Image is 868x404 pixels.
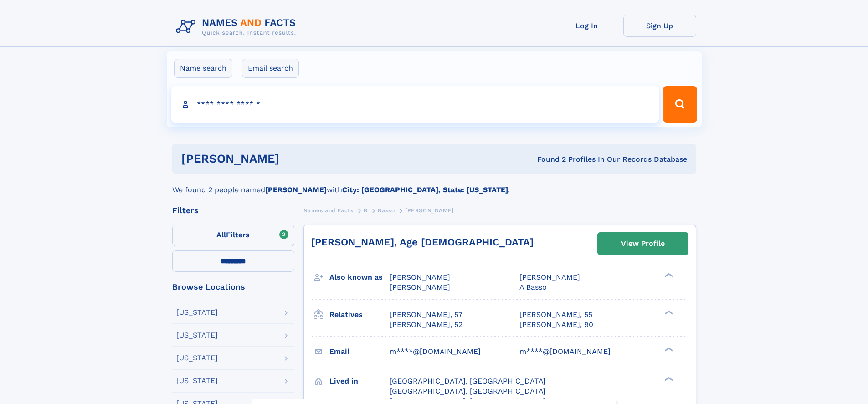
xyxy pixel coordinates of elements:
[242,59,299,78] label: Email search
[390,387,546,395] span: [GEOGRAPHIC_DATA], [GEOGRAPHIC_DATA]
[171,86,659,123] input: search input
[663,86,697,123] button: Search Button
[390,320,462,330] a: [PERSON_NAME], 52
[519,273,580,281] span: [PERSON_NAME]
[390,273,450,281] span: [PERSON_NAME]
[172,283,294,291] div: Browse Locations
[311,236,534,248] a: [PERSON_NAME], Age [DEMOGRAPHIC_DATA]
[176,354,218,362] div: [US_STATE]
[663,309,673,315] div: ❯
[329,270,390,285] h3: Also known as
[519,283,547,291] span: A Basso
[265,185,327,194] b: [PERSON_NAME]
[364,207,368,214] span: B
[405,207,454,214] span: [PERSON_NAME]
[216,230,226,239] span: All
[172,206,294,215] div: Filters
[181,153,408,164] h1: [PERSON_NAME]
[519,310,592,320] a: [PERSON_NAME], 55
[329,307,390,322] h3: Relatives
[176,332,218,339] div: [US_STATE]
[390,310,462,320] a: [PERSON_NAME], 57
[663,272,673,278] div: ❯
[329,344,390,359] h3: Email
[176,377,218,384] div: [US_STATE]
[623,15,696,37] a: Sign Up
[408,154,687,164] div: Found 2 Profiles In Our Records Database
[172,225,294,246] label: Filters
[172,174,696,195] div: We found 2 people named with .
[663,376,673,382] div: ❯
[342,185,508,194] b: City: [GEOGRAPHIC_DATA], State: [US_STATE]
[378,205,395,216] a: Basso
[174,59,232,78] label: Name search
[176,309,218,316] div: [US_STATE]
[378,207,395,214] span: Basso
[364,205,368,216] a: B
[172,15,303,39] img: Logo Names and Facts
[598,233,688,255] a: View Profile
[550,15,623,37] a: Log In
[329,373,390,389] h3: Lived in
[519,320,593,330] a: [PERSON_NAME], 90
[621,233,665,254] div: View Profile
[390,377,546,385] span: [GEOGRAPHIC_DATA], [GEOGRAPHIC_DATA]
[390,283,450,291] span: [PERSON_NAME]
[663,346,673,352] div: ❯
[303,205,354,216] a: Names and Facts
